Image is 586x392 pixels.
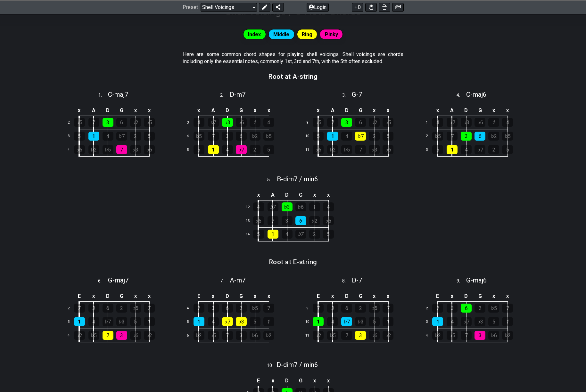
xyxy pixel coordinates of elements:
[461,331,472,340] div: 7
[230,91,246,98] span: D - m7
[64,143,79,157] td: 4
[115,291,128,301] td: G
[206,291,220,301] td: x
[473,291,487,301] td: G
[447,331,458,340] div: ♭5
[282,216,293,225] div: 3
[367,291,381,301] td: x
[268,216,278,225] div: 7
[327,331,338,340] div: ♭5
[88,118,99,127] div: 7
[313,132,324,141] div: 5
[130,331,141,340] div: ♭6
[313,331,324,340] div: ♭2
[144,304,155,313] div: 7
[475,132,485,141] div: 6
[430,105,445,116] td: x
[280,190,294,200] td: D
[116,317,127,326] div: ♭3
[487,291,501,301] td: x
[422,116,437,129] td: 1
[208,118,219,127] div: ♭7
[327,132,338,141] div: 1
[295,230,306,239] div: ♭7
[273,30,289,39] span: Middle
[341,331,352,340] div: 7
[294,376,308,386] td: G
[263,132,274,141] div: ♭5
[208,304,219,313] div: 3
[243,228,258,241] td: 14
[295,216,306,225] div: 6
[222,118,233,127] div: ♭3
[502,118,513,127] div: 4
[461,132,472,141] div: 3
[432,132,443,141] div: ♭5
[502,304,513,313] div: 7
[325,30,338,39] span: Pinky
[192,105,206,116] td: x
[236,145,247,154] div: ♭7
[432,331,443,340] div: ♭2
[266,376,280,386] td: x
[383,317,393,326] div: 1
[183,4,198,10] span: Preset
[365,3,377,12] button: Toggle Dexterity for all fretkits
[128,105,142,116] td: x
[432,304,443,313] div: 7
[280,376,294,386] td: D
[130,118,141,127] div: ♭2
[277,175,318,183] span: B - dim7 / min6
[461,118,472,127] div: ♭3
[354,291,367,301] td: G
[311,105,326,116] td: x
[311,291,326,301] td: E
[501,291,515,301] td: x
[323,216,334,225] div: ♭5
[194,304,204,313] div: 7
[461,145,472,154] div: 4
[461,304,472,313] div: 6
[355,145,366,154] div: 7
[422,143,437,157] td: 3
[327,304,338,313] div: 3
[269,258,317,265] h3: Root at E-string
[263,317,274,326] div: 1
[327,118,338,127] div: 7
[259,3,270,12] button: Edit Preset
[302,143,318,157] td: 11
[355,331,366,340] div: 3
[502,317,513,326] div: 1
[108,276,129,284] span: G - maj7
[475,118,485,127] div: ♭6
[422,315,437,329] td: 3
[236,132,247,141] div: 6
[475,317,485,326] div: ♭3
[250,132,260,141] div: ♭2
[201,3,257,12] select: Preset
[340,105,354,116] td: D
[236,317,247,326] div: ♭3
[302,329,318,342] td: 11
[422,301,437,315] td: 2
[355,317,366,326] div: ♭3
[381,291,395,301] td: x
[294,190,308,200] td: G
[236,331,247,340] div: 3
[369,304,380,313] div: ♭5
[250,118,260,127] div: 1
[248,30,261,39] span: Index
[475,304,485,313] div: 2
[432,118,443,127] div: 4
[194,331,204,340] div: ♭2
[309,230,320,239] div: 2
[488,118,499,127] div: 1
[352,91,362,98] span: G - 7
[222,132,233,141] div: 3
[183,329,199,342] td: 6
[354,105,367,116] td: G
[208,145,219,154] div: 1
[323,202,334,211] div: 4
[116,118,127,127] div: 6
[276,361,318,369] span: D - dim7 / min6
